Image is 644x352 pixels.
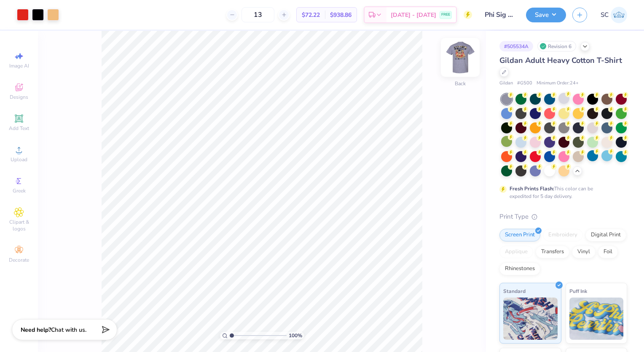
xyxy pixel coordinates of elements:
span: $938.86 [330,11,352,19]
div: Transfers [536,246,569,258]
div: Print Type [499,212,627,222]
span: [DATE] - [DATE] [391,11,436,19]
span: Designs [10,94,28,100]
div: # 505534A [499,41,533,51]
span: Add Text [9,125,29,132]
span: Greek [13,187,26,194]
img: Back [443,41,477,74]
span: Gildan Adult Heavy Cotton T-Shirt [499,55,622,65]
strong: Fresh Prints Flash: [510,185,554,192]
span: $72.22 [302,11,320,19]
img: Puff Ink [569,298,624,340]
div: Embroidery [543,229,583,241]
div: Applique [499,246,533,258]
span: Image AI [9,62,29,69]
input: – – [241,7,274,22]
div: Foil [598,246,618,258]
span: Chat with us. [51,326,86,334]
span: Decorate [9,257,29,263]
span: SC [601,10,609,20]
div: Rhinestones [499,263,540,275]
span: 100 % [289,332,302,339]
div: Digital Print [585,229,626,241]
input: Untitled Design [478,6,520,23]
strong: Need help? [21,326,51,334]
span: Puff Ink [569,287,587,295]
div: This color can be expedited for 5 day delivery. [510,185,613,200]
img: Standard [503,298,558,340]
div: Back [455,80,466,87]
span: # G500 [517,80,532,87]
span: Clipart & logos [4,219,34,232]
div: Screen Print [499,229,540,241]
button: Save [526,8,566,22]
span: FREE [441,12,450,18]
div: Vinyl [572,246,596,258]
span: Upload [11,156,27,163]
span: Minimum Order: 24 + [537,80,579,87]
span: Standard [503,287,526,295]
img: Sadie Case [611,7,627,23]
span: Gildan [499,80,513,87]
a: SC [601,7,627,23]
div: Revision 6 [537,41,576,51]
